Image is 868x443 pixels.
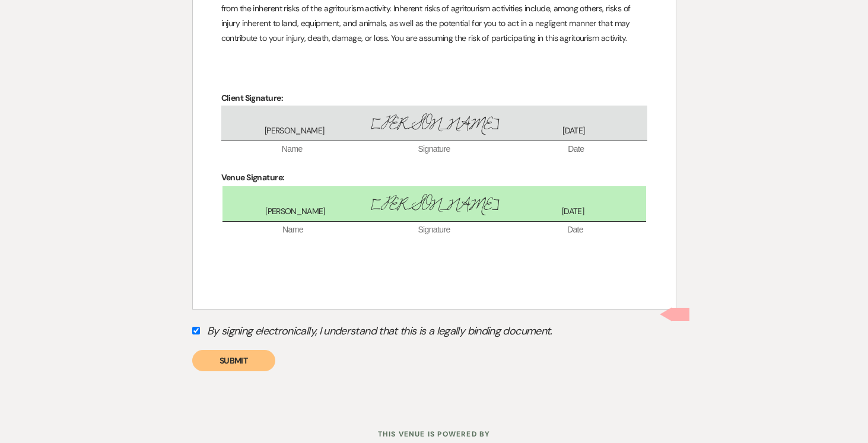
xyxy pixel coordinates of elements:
span: Date [505,144,647,155]
span: Name [221,144,363,155]
span: [PERSON_NAME] [364,111,504,137]
span: [PERSON_NAME] [365,192,504,218]
strong: Venue Signature: [221,172,285,183]
button: Submit [192,350,275,371]
span: [PERSON_NAME] [225,125,364,137]
span: Signature [363,144,505,155]
label: By signing electronically, I understand that this is a legally binding document. [192,321,676,344]
span: [DATE] [504,125,643,137]
span: Date [505,224,646,236]
span: Signature [364,224,505,236]
span: Name [222,224,364,236]
input: By signing electronically, I understand that this is a legally binding document. [192,327,200,334]
strong: Client Signature: [221,93,283,103]
span: [PERSON_NAME] [226,206,365,218]
span: [DATE] [504,206,643,218]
